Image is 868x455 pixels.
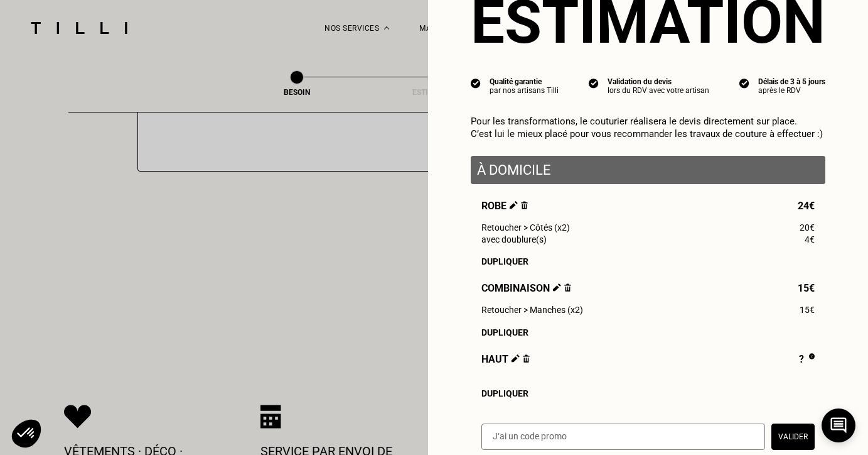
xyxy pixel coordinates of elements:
img: icon list info [589,77,599,89]
div: lors du RDV avec votre artisan [608,86,709,95]
span: Haut [481,353,530,367]
img: Supprimer [523,354,530,363]
span: 4€ [805,234,815,244]
img: icon list info [739,77,749,89]
span: avec doublure(s) [481,234,547,244]
img: Éditer [510,201,518,209]
div: ? [799,353,815,367]
span: Retoucher > Côtés (x2) [481,222,570,233]
p: Pour les transformations, le couturier réalisera le devis directement sur place. C’est lui le mie... [471,115,825,140]
div: Dupliquer [481,256,815,266]
span: 20€ [800,222,815,233]
div: Dupliquer [481,327,815,337]
span: Robe [481,200,528,212]
img: Pourquoi le prix est indéfini ? [809,353,815,359]
p: À domicile [477,162,819,178]
img: Éditer [512,354,520,363]
div: Délais de 3 à 5 jours [758,77,825,86]
div: après le RDV [758,86,825,95]
span: 24€ [798,200,815,212]
input: J‘ai un code promo [481,424,765,450]
div: Dupliquer [481,388,815,398]
button: Valider [771,424,815,450]
span: Retoucher > Manches (x2) [481,305,583,315]
span: 15€ [798,282,815,294]
img: Supprimer [521,201,528,209]
div: Validation du devis [608,77,709,86]
div: par nos artisans Tilli [490,86,559,95]
div: Qualité garantie [490,77,559,86]
img: Éditer [553,283,561,292]
img: Supprimer [564,283,571,292]
span: Combinaison [481,282,571,294]
img: icon list info [471,77,481,89]
span: 15€ [800,305,815,315]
